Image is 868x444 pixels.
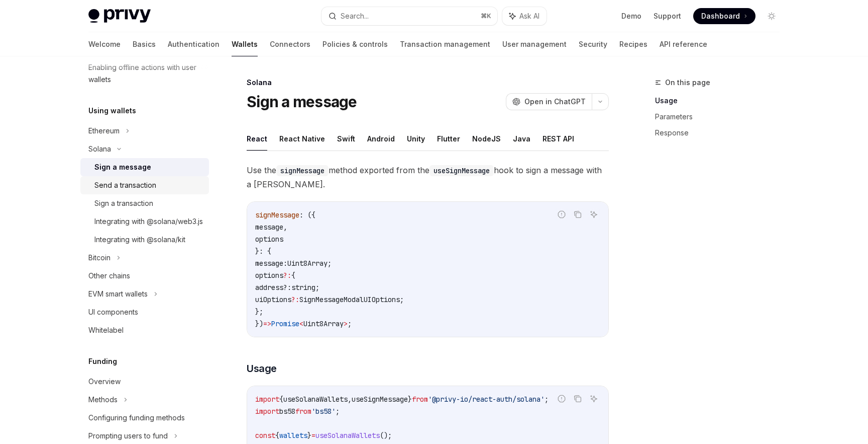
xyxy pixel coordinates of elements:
div: Ethereum [88,125,120,137]
span: Promise [271,319,299,328]
button: Toggle dark mode [764,8,780,24]
a: Transaction management [400,32,490,56]
a: Whitelabel [80,321,209,339]
a: Wallets [232,32,258,56]
button: Java [513,127,530,151]
a: Sign a transaction [80,194,209,212]
span: }: { [255,247,271,256]
span: Usage [247,361,277,376]
button: NodeJS [472,127,501,151]
button: Flutter [437,127,460,151]
div: Whitelabel [88,324,124,336]
a: Integrating with @solana/kit [80,231,209,249]
a: Authentication [168,32,220,56]
span: { [279,395,283,404]
div: Overview [88,376,121,388]
a: Security [579,32,607,56]
span: { [291,271,295,280]
button: React Native [279,127,325,151]
div: Sign a transaction [94,197,153,209]
h5: Using wallets [88,105,136,117]
a: UI components [80,303,209,321]
button: REST API [542,127,574,151]
span: useSolanaWallets [283,395,348,404]
span: Ask AI [519,11,539,21]
a: Other chains [80,267,209,285]
button: Swift [337,127,355,151]
span: options [255,271,283,280]
span: 'bs58' [311,407,336,416]
span: Dashboard [701,11,740,21]
a: Recipes [619,32,647,56]
a: Policies & controls [322,32,388,56]
span: { [275,431,279,440]
span: ; [336,407,340,416]
button: Unity [407,127,425,151]
span: ; [400,295,404,304]
div: Sign a message [94,161,151,173]
img: light logo [88,9,151,23]
a: Welcome [88,32,121,56]
span: On this page [665,77,710,89]
span: } [307,431,311,440]
button: Search...⌘K [321,7,497,25]
span: ⌘ K [481,12,491,20]
a: Response [655,125,788,141]
span: const [255,431,275,440]
div: EVM smart wallets [88,288,148,300]
span: } [408,395,412,404]
div: Enabling offline actions with user wallets [88,61,203,86]
button: Copy the contents from the code block [571,208,584,221]
button: React [247,127,267,151]
h1: Sign a message [247,93,357,111]
button: Android [367,127,395,151]
span: (); [380,431,392,440]
a: Dashboard [693,8,755,24]
span: , [283,223,287,232]
button: Open in ChatGPT [506,93,592,110]
span: < [299,319,303,328]
code: useSignMessage [429,165,494,176]
button: Ask AI [502,7,547,25]
div: Send a transaction [94,179,156,191]
a: Demo [621,11,641,21]
div: UI components [88,306,138,318]
a: Integrating with @solana/web3.js [80,212,209,231]
a: Support [654,11,681,21]
span: Use the method exported from the hook to sign a message with a [PERSON_NAME]. [247,163,609,191]
div: Solana [247,78,609,88]
span: Open in ChatGPT [524,97,586,107]
span: }) [255,319,263,328]
span: address? [255,283,287,292]
span: message: [255,259,287,268]
div: Configuring funding methods [88,412,185,424]
div: Bitcoin [88,252,111,264]
span: SignMessageModalUIOptions [299,295,400,304]
button: Report incorrect code [555,208,568,221]
h5: Funding [88,355,117,367]
div: Search... [341,10,369,22]
button: Report incorrect code [555,392,568,405]
a: Sign a message [80,158,209,176]
div: Integrating with @solana/kit [94,234,185,246]
span: string [291,283,315,292]
a: Basics [133,32,156,56]
span: import [255,395,279,404]
span: ; [315,283,319,292]
span: : ({ [299,210,315,219]
span: ; [348,319,352,328]
a: Overview [80,373,209,391]
span: , [348,395,352,404]
button: Ask AI [587,392,600,405]
span: Uint8Array [287,259,328,268]
a: User management [502,32,567,56]
span: uiOptions [255,295,291,304]
span: ?: [283,271,291,280]
div: Prompting users to fund [88,430,168,442]
span: }; [255,307,263,316]
code: signMessage [276,165,329,176]
a: API reference [660,32,707,56]
span: options [255,235,283,244]
span: from [295,407,311,416]
div: Other chains [88,270,130,282]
